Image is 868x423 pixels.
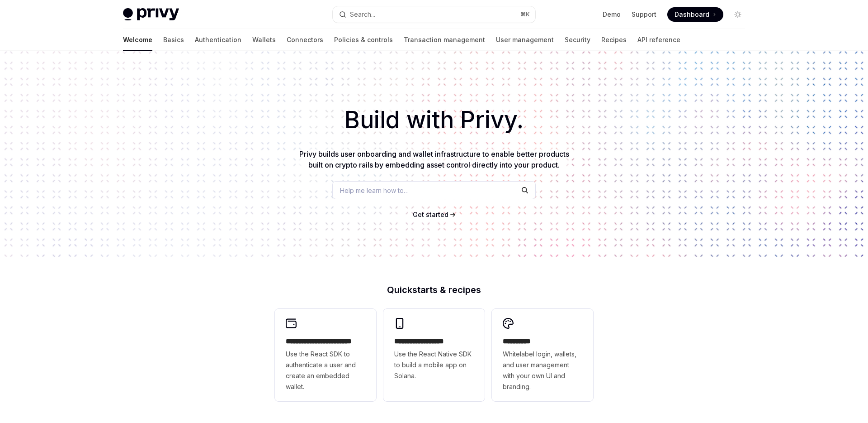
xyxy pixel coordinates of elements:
[603,10,621,19] a: Demo
[394,349,474,381] span: Use the React Native SDK to build a mobile app on Solana.
[123,29,152,51] a: Welcome
[252,29,276,51] a: Wallets
[299,149,569,169] span: Privy builds user onboarding and wallet infrastructure to enable better products built on crypto ...
[350,9,375,20] div: Search...
[14,102,854,138] h1: Build with Privy.
[503,349,582,392] span: Whitelabel login, wallets, and user management with your own UI and branding.
[667,7,723,22] a: Dashboard
[601,29,627,51] a: Recipes
[637,29,680,51] a: API reference
[632,10,656,19] a: Support
[333,6,535,23] button: Search...⌘K
[675,10,709,19] span: Dashboard
[520,11,530,18] span: ⌘ K
[334,29,393,51] a: Policies & controls
[413,211,448,218] span: Get started
[123,8,179,21] img: light logo
[413,210,448,219] a: Get started
[492,309,593,401] a: **** *****Whitelabel login, wallets, and user management with your own UI and branding.
[496,29,554,51] a: User management
[565,29,590,51] a: Security
[287,29,323,51] a: Connectors
[275,285,593,294] h2: Quickstarts & recipes
[286,349,365,392] span: Use the React SDK to authenticate a user and create an embedded wallet.
[731,7,745,22] button: Toggle dark mode
[195,29,241,51] a: Authentication
[404,29,485,51] a: Transaction management
[163,29,184,51] a: Basics
[340,186,409,195] span: Help me learn how to…
[383,309,485,401] a: **** **** **** ***Use the React Native SDK to build a mobile app on Solana.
